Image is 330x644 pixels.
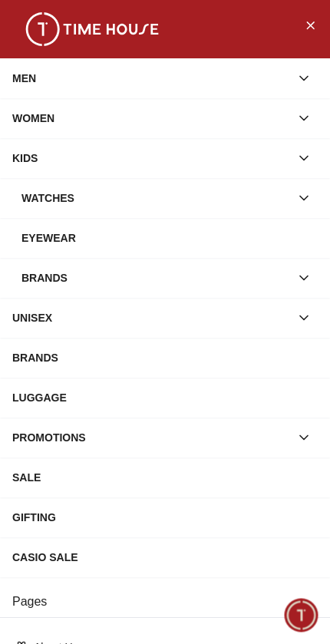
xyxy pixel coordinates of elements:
div: WOMEN [12,104,290,132]
div: CASIO SALE [12,543,318,571]
div: Brands [21,264,290,292]
div: KIDS [12,144,290,172]
div: GIFTING [12,504,318,531]
div: UNISEX [12,304,290,332]
div: BRANDS [12,344,318,372]
div: Chat Widget [285,599,318,632]
div: SALE [12,464,318,491]
div: WATCHES [21,184,290,212]
div: PROMOTIONS [12,424,290,451]
div: MEN [12,64,290,92]
img: ... [15,12,169,46]
div: Eyewear [21,224,318,252]
div: LUGGAGE [12,384,318,411]
button: Close Menu [298,12,322,37]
